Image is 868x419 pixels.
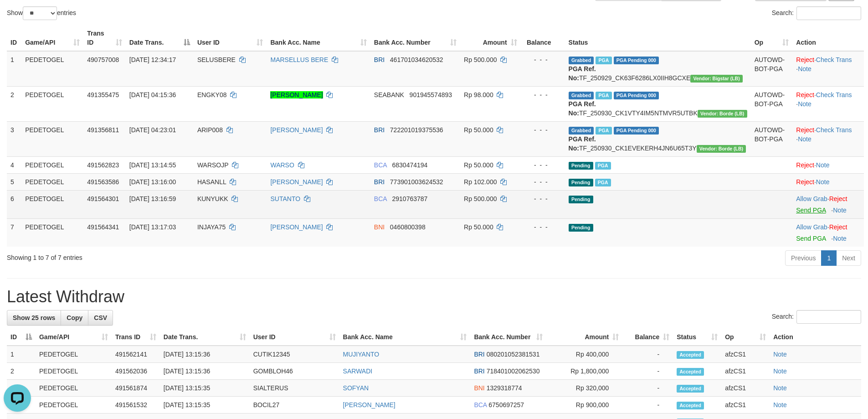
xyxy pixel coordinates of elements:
[796,310,861,324] input: Search:
[816,178,830,186] a: Note
[160,329,250,346] th: Date Trans.: activate to sort column ascending
[796,195,829,202] span: ·
[21,25,83,51] th: Game/API: activate to sort column ascending
[569,100,596,117] b: PGA Ref. No:
[772,310,861,324] label: Search:
[374,223,385,231] span: BNI
[816,161,830,169] a: Note
[339,329,471,346] th: Bank Acc. Name: activate to sort column ascending
[160,363,250,380] td: [DATE] 13:15:36
[698,110,747,118] span: Vendor URL: https://dashboard.q2checkout.com/secure
[792,51,864,87] td: · ·
[270,126,323,134] a: [PERSON_NAME]
[7,86,21,121] td: 2
[796,223,829,231] span: ·
[13,314,55,321] span: Show 25 rows
[524,222,561,232] div: - - -
[751,51,793,87] td: AUTOWD-BOT-PGA
[796,207,826,214] a: Send PGA
[773,401,787,409] a: Note
[270,91,323,98] a: [PERSON_NAME]
[7,380,36,397] td: 3
[197,56,236,63] span: SELUSBERE
[796,223,827,231] a: Allow Grab
[816,91,852,98] a: Check Trans
[112,363,160,380] td: 491562036
[796,6,861,20] input: Search:
[614,57,659,64] span: PGA Pending
[374,178,385,186] span: BRI
[197,126,223,134] span: ARIP008
[798,135,812,143] a: Note
[374,56,385,63] span: BRI
[250,397,339,414] td: BOCIL27
[7,310,61,326] a: Show 25 rows
[36,397,112,414] td: PEDETOGEL
[546,329,622,346] th: Amount: activate to sort column ascending
[36,346,112,363] td: PEDETOGEL
[7,121,21,156] td: 3
[392,161,427,169] span: Copy 6830474194 to clipboard
[112,380,160,397] td: 491561874
[773,384,787,392] a: Note
[833,207,847,214] a: Note
[488,401,524,409] span: Copy 6750697257 to clipboard
[464,56,497,63] span: Rp 500.000
[112,329,160,346] th: Trans ID: activate to sort column ascending
[374,161,387,169] span: BCA
[36,329,112,346] th: Game/API: activate to sort column ascending
[129,223,176,231] span: [DATE] 13:17:03
[677,368,704,376] span: Accepted
[160,380,250,397] td: [DATE] 13:15:35
[796,126,814,134] a: Reject
[343,351,380,358] a: MUJIYANTO
[460,25,521,51] th: Amount: activate to sort column ascending
[487,367,540,375] span: Copy 718401002062530 to clipboard
[595,162,611,170] span: Marked by afzCS1
[197,91,227,98] span: ENGKY08
[7,25,21,51] th: ID
[83,25,126,51] th: Trans ID: activate to sort column ascending
[569,179,593,186] span: Pending
[721,363,770,380] td: afzCS1
[690,75,743,83] span: Vendor URL: https://dashboard.q2checkout.com/secure
[792,156,864,173] td: ·
[270,56,328,63] a: MARSELLUS BERE
[21,121,83,156] td: PEDETOGEL
[622,380,673,397] td: -
[87,91,119,98] span: 491355475
[160,346,250,363] td: [DATE] 13:15:36
[464,126,493,134] span: Rp 50.000
[792,173,864,190] td: ·
[829,195,847,202] a: Reject
[160,397,250,414] td: [DATE] 13:15:35
[565,51,751,87] td: TF_250929_CK63F6286LX0IIH8GCXE
[772,6,861,20] label: Search:
[751,86,793,121] td: AUTOWD-BOT-PGA
[565,86,751,121] td: TF_250930_CK1VTY4IM5NTMVR5UTBK
[21,156,83,173] td: PEDETOGEL
[61,310,88,326] a: Copy
[569,196,593,203] span: Pending
[197,195,228,202] span: KUNYUKK
[614,92,659,99] span: PGA Pending
[622,397,673,414] td: -
[751,25,793,51] th: Op: activate to sort column ascending
[129,126,176,134] span: [DATE] 04:23:01
[596,127,611,134] span: Marked by afzCS1
[792,190,864,218] td: ·
[23,6,57,20] select: Showentries
[390,56,443,63] span: Copy 461701034620532 to clipboard
[524,160,561,170] div: - - -
[464,178,497,186] span: Rp 102.000
[836,250,861,266] a: Next
[126,25,194,51] th: Date Trans.: activate to sort column descending
[474,401,487,409] span: BCA
[569,92,594,99] span: Grabbed
[36,380,112,397] td: PEDETOGEL
[596,92,611,99] span: Marked by afzCS1
[129,161,176,169] span: [DATE] 13:14:55
[7,173,21,190] td: 5
[785,250,822,266] a: Previous
[88,310,113,326] a: CSV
